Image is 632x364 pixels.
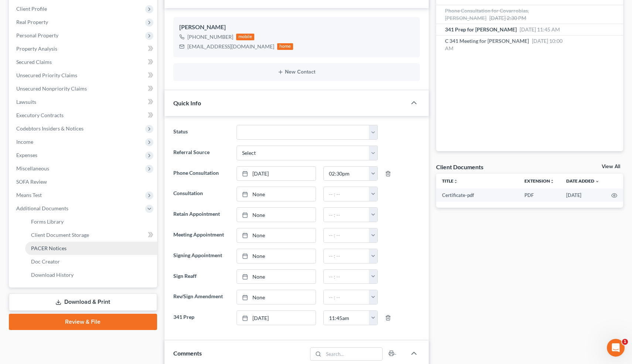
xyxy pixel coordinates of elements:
label: Phone Consultation [170,166,233,181]
i: expand_more [595,179,599,184]
a: PACER Notices [25,242,157,255]
span: Property Analysis [16,45,57,52]
span: Forms Library [31,218,64,225]
a: Client Document Storage [25,228,157,242]
label: Meeting Appointment [170,228,233,243]
label: 341 Prep [170,310,233,325]
input: -- : -- [324,249,369,263]
label: Signing Appointment [170,249,233,263]
td: [DATE] [560,188,605,202]
span: [DATE] 2:30 PM [489,15,526,21]
span: Means Test [16,192,42,198]
span: Secured Claims [16,59,52,65]
span: [DATE] 11:45 AM [520,26,560,33]
a: Secured Claims [10,55,157,69]
button: New Contact [179,69,414,75]
span: Client Profile [16,6,47,12]
a: [DATE] [237,167,315,181]
a: Lawsuits [10,95,157,109]
a: Titleunfold_more [442,178,458,184]
a: View All [602,164,620,169]
input: -- : -- [324,311,369,325]
a: Unsecured Nonpriority Claims [10,82,157,95]
label: Status [170,125,233,140]
span: Unsecured Priority Claims [16,72,77,78]
a: None [237,187,315,201]
a: None [237,249,315,263]
td: Certificate-pdf [436,188,519,202]
label: Retain Appointment [170,207,233,222]
a: Unsecured Priority Claims [10,69,157,82]
td: PDF [519,188,560,202]
a: None [237,208,315,222]
span: Doc Creator [31,258,60,265]
label: Rev/Sign Amendment [170,290,233,305]
span: Expenses [16,152,37,158]
a: Review & File [9,314,157,330]
span: PACER Notices [31,245,67,251]
span: C 341 Meeting for [PERSON_NAME] [445,38,529,44]
input: -- : -- [324,208,369,222]
i: unfold_more [550,179,554,184]
a: None [237,290,315,304]
span: Real Property [16,19,48,25]
span: 1 [622,339,628,345]
span: Personal Property [16,32,58,38]
input: -- : -- [324,290,369,304]
span: 341 Prep for [PERSON_NAME] [445,26,517,33]
a: Download & Print [9,293,157,311]
iframe: Intercom live chat [607,339,625,357]
div: mobile [236,34,255,40]
span: Miscellaneous [16,165,49,171]
div: [PERSON_NAME] [179,23,414,32]
span: Additional Documents [16,205,68,211]
a: None [237,228,315,242]
input: -- : -- [324,228,369,242]
input: -- : -- [324,167,369,181]
span: Comments [173,350,202,357]
a: Property Analysis [10,42,157,55]
input: -- : -- [324,187,369,201]
span: Lawsuits [16,99,36,105]
a: Doc Creator [25,255,157,268]
a: Forms Library [25,215,157,228]
span: Client Document Storage [31,232,89,238]
label: Consultation [170,187,233,201]
div: Client Documents [436,163,483,171]
div: [EMAIL_ADDRESS][DOMAIN_NAME] [187,43,274,50]
a: Download History [25,268,157,282]
span: Phone Consultation for Covarrobias, [PERSON_NAME] [445,7,529,21]
span: Download History [31,272,74,278]
div: [PHONE_NUMBER] [187,33,233,41]
span: Codebtors Insiders & Notices [16,125,84,132]
span: Unsecured Nonpriority Claims [16,85,87,92]
span: Quick Info [173,99,201,106]
label: Referral Source [170,146,233,160]
input: Search... [324,348,383,360]
i: unfold_more [453,179,458,184]
a: Executory Contracts [10,109,157,122]
span: Executory Contracts [16,112,64,118]
input: -- : -- [324,270,369,284]
a: Extensionunfold_more [524,178,554,184]
span: [DATE] 10:00 AM [445,38,563,51]
span: SOFA Review [16,178,47,185]
a: None [237,270,315,284]
a: SOFA Review [10,175,157,188]
a: Date Added expand_more [566,178,599,184]
label: Sign Reaff [170,269,233,284]
div: home [277,43,293,50]
span: Income [16,139,33,145]
a: [DATE] [237,311,315,325]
